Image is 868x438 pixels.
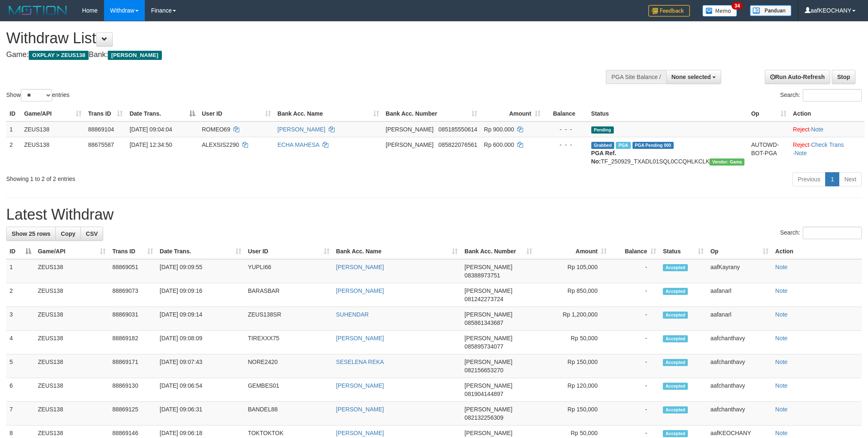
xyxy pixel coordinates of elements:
[35,378,109,402] td: ZEUS138
[591,126,614,134] span: Pending
[35,331,109,354] td: ZEUS138
[775,287,788,294] a: Note
[439,126,477,133] span: Copy 085185550614 to clipboard
[129,141,172,148] span: [DATE] 12:34:50
[336,406,384,413] a: [PERSON_NAME]
[464,406,512,413] span: [PERSON_NAME]
[536,307,610,331] td: Rp 1,200,000
[648,5,690,17] img: Feedback.jpg
[6,244,35,259] th: ID: activate to sort column descending
[156,402,245,426] td: [DATE] 09:06:31
[35,259,109,283] td: ZEUS138
[792,172,826,186] a: Previous
[464,391,503,397] span: Copy 081904144897 to clipboard
[245,354,333,378] td: NORE2420
[707,402,772,426] td: aafchanthavy
[6,121,21,137] td: 1
[775,430,788,436] a: Note
[707,354,772,378] td: aafchanthavy
[88,141,114,148] span: 88675587
[245,244,333,259] th: User ID: activate to sort column ascending
[484,126,514,133] span: Rp 900.000
[707,307,772,331] td: aafanarl
[775,264,788,270] a: Note
[6,137,21,169] td: 2
[245,259,333,283] td: YUPLI66
[109,378,156,402] td: 88869130
[12,230,50,237] span: Show 25 rows
[386,126,434,133] span: [PERSON_NAME]
[536,331,610,354] td: Rp 50,000
[6,283,35,307] td: 2
[666,70,722,84] button: None selected
[707,378,772,402] td: aafchanthavy
[536,259,610,283] td: Rp 105,000
[109,244,156,259] th: Trans ID: activate to sort column ascending
[775,335,788,341] a: Note
[35,354,109,378] td: ZEUS138
[702,5,737,17] img: Button%20Memo.svg
[202,141,239,148] span: ALEXSIS2290
[536,402,610,426] td: Rp 150,000
[825,172,839,186] a: 1
[464,414,503,421] span: Copy 082132256309 to clipboard
[6,4,69,17] img: MOTION_logo.png
[6,227,56,241] a: Show 25 rows
[464,296,503,302] span: Copy 081242273724 to clipboard
[386,141,434,148] span: [PERSON_NAME]
[29,51,89,60] span: OXPLAY > ZEUS138
[336,264,384,270] a: [PERSON_NAME]
[464,430,512,436] span: [PERSON_NAME]
[382,106,481,121] th: Bank Acc. Number: activate to sort column ascending
[156,354,245,378] td: [DATE] 09:07:43
[439,141,477,148] span: Copy 085822076561 to clipboard
[109,354,156,378] td: 88869171
[780,89,862,101] label: Search:
[832,70,856,84] a: Stop
[6,331,35,354] td: 4
[547,125,585,134] div: - - -
[748,106,789,121] th: Op: activate to sort column ascending
[6,89,69,101] label: Show entries
[6,206,862,223] h1: Latest Withdraw
[775,311,788,318] a: Note
[707,259,772,283] td: aafKayrany
[35,307,109,331] td: ZEUS138
[88,126,114,133] span: 88869104
[156,331,245,354] td: [DATE] 09:08:09
[464,343,503,350] span: Copy 085895734077 to clipboard
[660,244,707,259] th: Status: activate to sort column ascending
[709,158,744,166] span: Vendor URL: https://trx31.1velocity.biz
[126,106,198,121] th: Date Trans.: activate to sort column descending
[35,402,109,426] td: ZEUS138
[775,382,788,389] a: Note
[464,367,503,374] span: Copy 082156653270 to clipboard
[278,141,319,148] a: ECHA MAHESA
[6,402,35,426] td: 7
[663,335,688,342] span: Accepted
[663,383,688,390] span: Accepted
[610,402,660,426] td: -
[790,106,865,121] th: Action
[55,227,81,241] a: Copy
[610,283,660,307] td: -
[591,142,615,149] span: Grabbed
[707,331,772,354] td: aafchanthavy
[663,312,688,319] span: Accepted
[85,106,126,121] th: Trans ID: activate to sort column ascending
[803,89,862,101] input: Search:
[35,283,109,307] td: ZEUS138
[588,106,748,121] th: Status
[663,359,688,366] span: Accepted
[811,126,823,133] a: Note
[464,335,512,341] span: [PERSON_NAME]
[610,244,660,259] th: Balance: activate to sort column ascending
[6,106,21,121] th: ID
[484,141,514,148] span: Rp 600.000
[610,259,660,283] td: -
[156,307,245,331] td: [DATE] 09:09:14
[21,106,85,121] th: Game/API: activate to sort column ascending
[6,30,570,47] h1: Withdraw List
[156,259,245,283] td: [DATE] 09:09:55
[707,244,772,259] th: Op: activate to sort column ascending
